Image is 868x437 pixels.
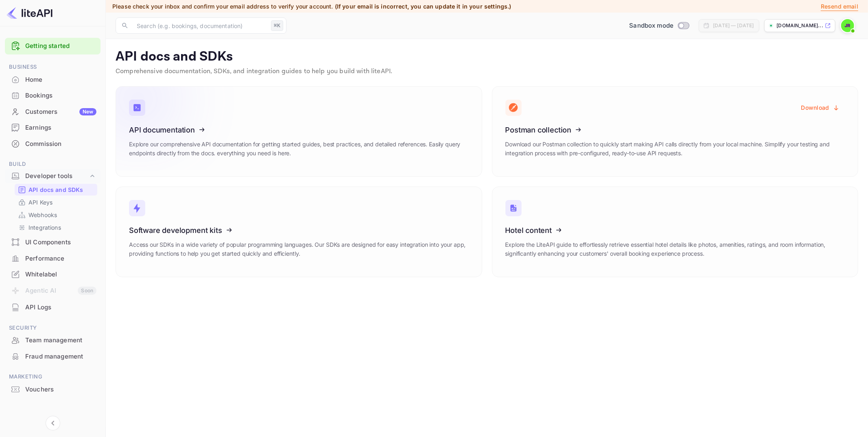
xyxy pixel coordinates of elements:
[5,88,101,104] div: Bookings
[5,251,101,267] div: Performance
[129,126,469,134] h3: API documentation
[5,120,101,136] div: Earnings
[5,267,101,283] div: Whitelabel
[25,172,88,181] div: Developer tools
[7,7,52,20] img: LiteAPI logo
[796,100,845,115] button: Download
[129,240,469,258] p: Access our SDKs in a wide variety of popular programming languages. Our SDKs are designed for eas...
[25,238,96,247] div: UI Components
[630,21,674,30] span: Sandbox mode
[25,385,96,394] div: Vouchers
[116,49,858,65] p: API docs and SDKs
[46,416,60,430] button: Collapse navigation
[5,72,101,87] a: Home
[25,270,96,279] div: Whitelabel
[25,123,96,133] div: Earnings
[129,140,469,158] p: Explore our comprehensive API documentation for getting started guides, best practices, and detai...
[505,240,845,258] p: Explore the LiteAPI guide to effortlessly retrieve essential hotel details like photos, amenities...
[5,251,101,266] a: Performance
[5,349,101,364] a: Fraud management
[28,185,83,194] p: API docs and SDKs
[5,120,101,135] a: Earnings
[335,3,512,10] span: (If your email is incorrect, you can update it in your settings.)
[5,333,101,348] a: Team management
[271,20,283,31] div: ⌘K
[79,108,96,115] div: New
[505,226,845,235] h3: Hotel content
[5,300,101,315] div: API Logs
[5,88,101,103] a: Bookings
[25,139,96,149] div: Commission
[25,336,96,345] div: Team management
[25,75,96,85] div: Home
[5,104,101,119] a: CustomersNew
[28,211,57,219] p: Webhooks
[777,22,823,29] p: [DOMAIN_NAME]...
[5,349,101,365] div: Fraud management
[5,160,101,169] span: Build
[841,19,854,32] img: John Richards
[28,223,61,232] p: Integrations
[5,324,101,333] span: Security
[25,303,96,312] div: API Logs
[18,223,94,232] a: Integrations
[713,22,754,29] div: [DATE] — [DATE]
[505,126,845,134] h3: Postman collection
[25,41,96,51] a: Getting started
[5,300,101,315] a: API Logs
[18,185,94,194] a: API docs and SDKs
[5,267,101,282] a: Whitelabel
[15,196,97,208] div: API Keys
[5,38,101,54] div: Getting started
[5,372,101,381] span: Marketing
[25,107,96,117] div: Customers
[5,382,101,398] div: Vouchers
[15,184,97,196] div: API docs and SDKs
[5,72,101,88] div: Home
[5,235,101,250] a: UI Components
[129,226,469,235] h3: Software development kits
[25,91,96,100] div: Bookings
[15,222,97,233] div: Integrations
[25,352,96,361] div: Fraud management
[5,104,101,120] div: CustomersNew
[5,136,101,151] a: Commission
[626,21,693,30] div: Switch to Production mode
[28,198,52,207] p: API Keys
[5,235,101,250] div: UI Components
[116,187,482,277] a: Software development kitsAccess our SDKs in a wide variety of popular programming languages. Our ...
[18,198,94,207] a: API Keys
[116,67,858,76] p: Comprehensive documentation, SDKs, and integration guides to help you build with liteAPI.
[116,86,482,177] a: API documentationExplore our comprehensive API documentation for getting started guides, best pra...
[5,169,101,183] div: Developer tools
[18,211,94,219] a: Webhooks
[5,63,101,72] span: Business
[5,382,101,397] a: Vouchers
[821,2,858,11] p: Resend email
[15,209,97,221] div: Webhooks
[132,17,268,34] input: Search (e.g. bookings, documentation)
[112,3,333,10] span: Please check your inbox and confirm your email address to verify your account.
[492,187,859,277] a: Hotel contentExplore the LiteAPI guide to effortlessly retrieve essential hotel details like phot...
[5,333,101,348] div: Team management
[505,140,845,158] p: Download our Postman collection to quickly start making API calls directly from your local machin...
[5,136,101,152] div: Commission
[25,254,96,263] div: Performance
